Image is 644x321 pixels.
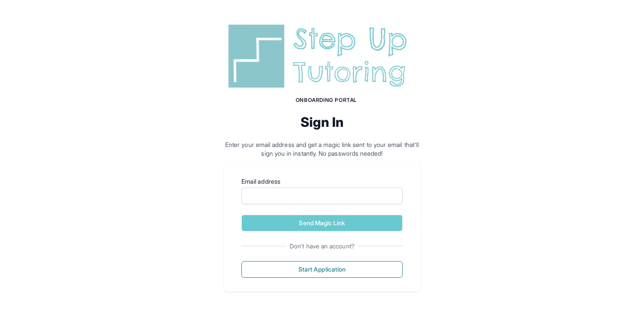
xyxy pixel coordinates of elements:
[241,261,403,278] button: Start Application
[241,177,403,186] label: Email address
[286,242,358,251] span: Don't have an account?
[241,215,403,231] button: Send Magic Link
[224,21,420,91] img: Step Up Tutoring horizontal logo
[224,140,420,158] p: Enter your email address and get a magic link sent to your email that'll sign you in instantly. N...
[224,114,420,130] h2: Sign In
[233,97,420,104] h1: Onboarding Portal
